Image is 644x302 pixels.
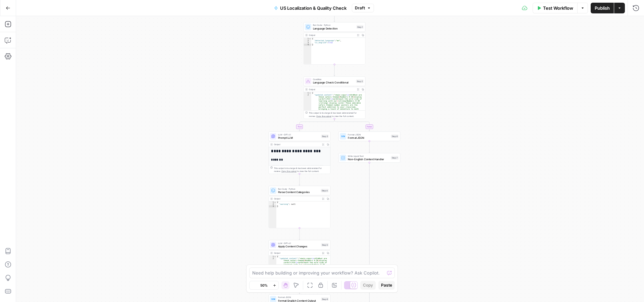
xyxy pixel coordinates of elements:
span: Language Check Conditional [313,81,355,85]
div: 1 [269,201,276,203]
span: Apply Content Changes [278,244,320,248]
div: Step 4 [321,189,329,192]
div: LLM · GPT-4.1Apply Content ChangesStep 5Output{ "updated_content":"<main-copy>\n<h3>What are thes... [269,240,331,282]
div: 3 [304,42,311,44]
div: Step 2 [356,79,364,83]
span: Toggle code folding, rows 1 through 4 [309,38,311,40]
div: Output [274,251,320,255]
g: Edge from step_5 to step_6 [299,282,300,294]
div: Step 8 [391,134,399,138]
span: Non-English Content Handler [348,157,389,161]
span: Draft [355,5,365,11]
g: Edge from step_4 to step_5 [299,228,300,240]
span: Publish [595,5,610,11]
div: 2 [269,203,276,205]
span: Toggle code folding, rows 1 through 3 [274,256,276,258]
span: Copy [363,282,373,288]
button: US Localization & Quality Check [270,3,351,13]
span: Write Liquid Text [348,155,389,158]
span: Language Detection [313,26,355,31]
button: Publish [591,3,614,13]
span: Format JSON [348,133,389,136]
div: Step 1 [357,25,364,29]
span: Condition [313,78,355,81]
span: Run Code · Python [313,23,355,27]
span: LLM · GPT-4.1 [278,241,320,245]
button: Copy [360,281,376,290]
div: ConditionLanguage Check ConditionalStep 2Output{ "updated_content":"<main-copy>\n<h3>What are the... [304,76,366,119]
span: Prompt LLM [278,136,320,140]
g: Edge from step_3 to step_4 [299,174,300,186]
span: Toggle code folding, rows 1 through 3 [309,92,311,94]
div: 3 [269,205,276,207]
div: Step 5 [321,243,329,247]
div: Output [274,143,320,146]
div: Step 7 [391,156,399,160]
div: This output is too large & has been abbreviated for review. to view the full content. [309,111,364,118]
span: Copy the output [281,170,297,172]
div: Output [309,34,355,37]
div: Write Liquid TextNon-English Content HandlerStep 7 [338,153,400,163]
div: Step 6 [321,297,329,301]
div: Run Code · PythonParse Content CategoriesStep 4Output{ "warning": null} [269,186,331,228]
span: LLM · GPT-4.1 [278,133,320,136]
div: 1 [269,256,276,258]
div: Output [274,197,320,200]
div: Format JSONFormat JSONStep 8 [338,131,400,141]
g: Edge from step_8 to step_7 [369,141,370,153]
button: Draft [352,4,374,12]
div: Step 3 [321,134,329,138]
div: Run Code · PythonLanguage DetectionStep 1Output{ "detected_language":"en", "is_english":true} [304,22,366,64]
span: Format JSON [348,136,389,140]
div: 4 [304,44,311,46]
span: Run Code · Python [278,187,319,190]
g: Edge from step_2 to step_3 [299,119,334,131]
div: 2 [304,40,311,42]
span: Paste [381,282,392,288]
button: Paste [378,281,395,290]
span: 50% [260,283,268,288]
div: This output is too large & has been abbreviated for review. to view the full content. [274,167,329,173]
span: Parse Content Categories [278,190,319,194]
span: US Localization & Quality Check [280,5,346,11]
span: Test Workflow [543,5,573,11]
g: Edge from step_2 to step_8 [334,119,370,131]
span: Copy the output [316,115,331,117]
div: 1 [304,92,311,94]
g: Edge from step_1 to step_2 [334,64,335,76]
div: Output [309,88,355,91]
div: 2 [304,94,311,249]
span: Format JSON [278,296,320,299]
g: Edge from start to step_1 [334,10,335,22]
button: Test Workflow [533,3,577,13]
span: Toggle code folding, rows 1 through 3 [274,201,276,203]
div: 1 [304,38,311,40]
